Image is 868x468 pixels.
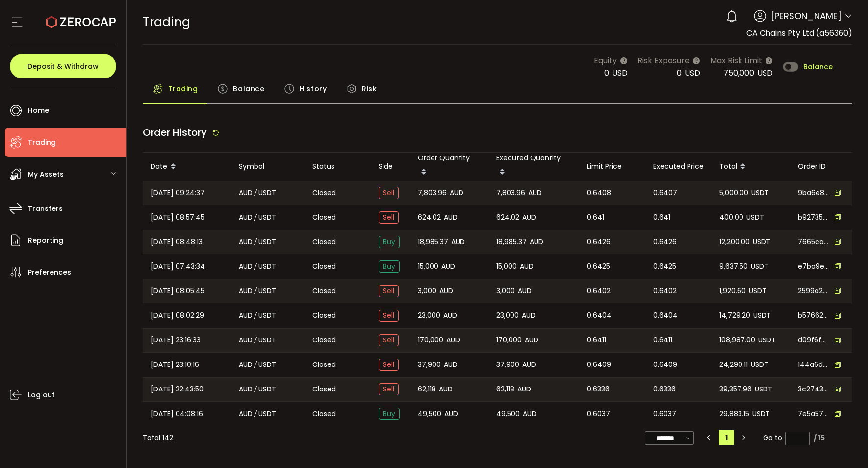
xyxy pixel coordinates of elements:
span: 0.641 [587,212,604,223]
span: AUD [239,408,253,419]
span: AUD [523,408,536,419]
span: Closed [312,286,336,296]
span: USDT [751,261,768,272]
span: 0.6402 [587,286,611,297]
span: USDT [746,212,764,223]
span: Max Risk Limit [710,54,762,67]
span: 9,637.50 [719,261,748,272]
span: 15,000 [418,261,438,272]
span: Sell [379,187,399,199]
span: 49,500 [418,408,441,419]
span: AUD [446,335,460,346]
span: 0.6425 [587,261,610,272]
span: [DATE] 23:16:33 [151,335,201,346]
div: Executed Quantity [488,153,579,181]
button: Deposit & Withdraw [10,54,116,78]
span: AUD [239,212,253,223]
span: 18,985.37 [496,236,527,248]
span: AUD [239,335,253,346]
span: Trading [28,135,56,150]
span: USDT [258,310,276,321]
span: AUD [239,286,253,297]
span: 24,290.11 [719,359,748,370]
em: / [254,359,257,370]
span: AUD [239,384,253,395]
span: 0.6407 [653,187,677,199]
span: USDT [758,335,776,346]
span: USDT [258,286,276,297]
div: Order Quantity [410,153,488,181]
span: AUD [522,212,536,223]
span: 108,987.00 [719,335,755,346]
span: 0.6426 [653,236,677,248]
div: / 15 [814,433,825,443]
span: USD [612,67,628,78]
span: Closed [312,311,336,321]
span: 0.6408 [587,187,611,199]
span: 7,803.96 [418,187,447,199]
span: 0.6404 [653,310,678,321]
span: 0.6336 [653,384,676,395]
span: 0.6037 [587,408,610,419]
span: Buy [379,260,400,273]
span: Sell [379,285,399,297]
span: AUD [441,261,455,272]
span: 0.6336 [587,384,610,395]
span: 2599a2f9-d739-4166-9349-f3a110e7aa98 [798,286,829,296]
span: USDT [751,359,768,370]
span: Log out [28,388,55,402]
em: / [254,187,257,199]
span: 0.6425 [653,261,676,272]
span: 0.6411 [587,335,606,346]
span: USDT [755,384,772,395]
span: AUD [239,359,253,370]
span: 37,900 [418,359,441,370]
span: USDT [258,359,276,370]
span: 23,000 [496,310,519,321]
span: Sell [379,211,399,224]
span: 62,118 [496,384,514,395]
span: 0.6409 [653,359,677,370]
span: USD [685,67,700,78]
span: Sell [379,334,399,346]
span: b5766201-d92d-4d89-b14b-a914763fe8c4 [798,311,829,321]
span: b9273550-9ec8-42ab-b440-debceb6bf362 [798,212,829,223]
div: Total [712,158,790,175]
span: [DATE] 08:05:45 [151,286,204,297]
span: My Assets [28,167,64,182]
span: AUD [439,286,453,297]
span: d09f6fb3-8af7-4064-b7c5-8d9f3d3ecfc8 [798,335,829,345]
span: 400.00 [719,212,743,223]
span: 144a6d39-3ffb-43bc-8a9d-e5a66529c998 [798,360,829,370]
span: USDT [749,286,766,297]
span: AUD [528,187,542,199]
span: AUD [444,212,458,223]
div: Limit Price [579,161,645,172]
em: / [254,286,257,297]
span: Go to [763,431,810,444]
span: 0 [677,67,682,78]
span: Closed [312,212,336,223]
span: [DATE] 07:43:34 [151,261,205,272]
span: 5,000.00 [719,187,748,199]
span: USDT [753,310,771,321]
div: Total 142 [143,433,173,443]
span: USDT [258,408,276,419]
span: Reporting [28,234,63,248]
span: 0 [604,67,609,78]
span: USD [757,67,773,78]
span: Balance [233,79,264,99]
div: Executed Price [645,161,712,172]
span: USDT [258,236,276,248]
span: Order History [143,126,207,139]
span: [PERSON_NAME] [771,9,842,23]
span: USDT [751,187,769,199]
span: Home [28,104,49,118]
span: 3c27439a-446f-4a8b-ba23-19f8e456f2b1 [798,384,829,394]
span: AUD [239,310,253,321]
div: Side [371,161,410,172]
span: 170,000 [418,335,443,346]
span: 170,000 [496,335,522,346]
span: e7ba9ec1-e47a-4a7e-b5f7-1174bd070550 [798,261,829,272]
span: 0.6409 [587,359,611,370]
